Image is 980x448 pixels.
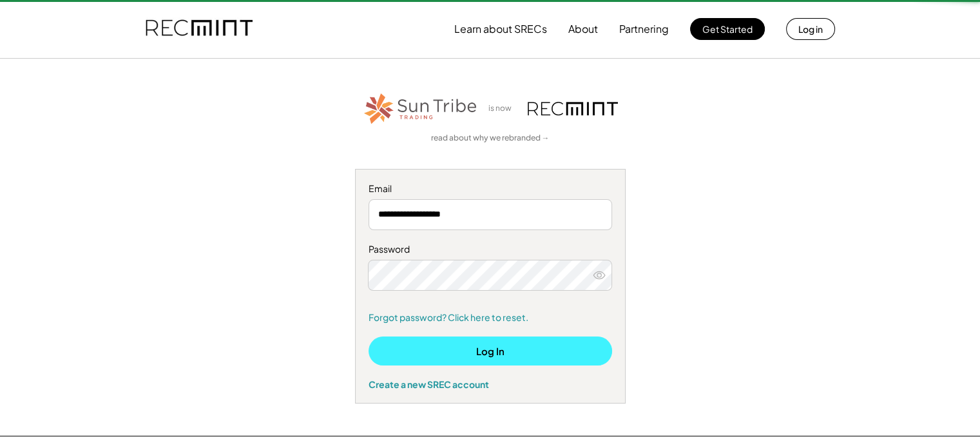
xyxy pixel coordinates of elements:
img: STT_Horizontal_Logo%2B-%2BColor.png [363,91,479,126]
button: Log in [786,18,835,40]
img: recmint-logotype%403x.png [528,102,618,115]
button: About [568,16,598,42]
a: Forgot password? Click here to reset. [369,311,612,324]
img: recmint-logotype%403x.png [146,7,253,51]
button: Get Started [690,18,765,40]
button: Learn about SRECs [454,16,547,42]
a: read about why we rebranded → [431,133,550,144]
button: Partnering [619,16,669,42]
div: is now [485,103,521,114]
div: Email [369,182,612,195]
div: Create a new SREC account [369,378,612,390]
button: Log In [369,336,612,365]
div: Password [369,243,612,256]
